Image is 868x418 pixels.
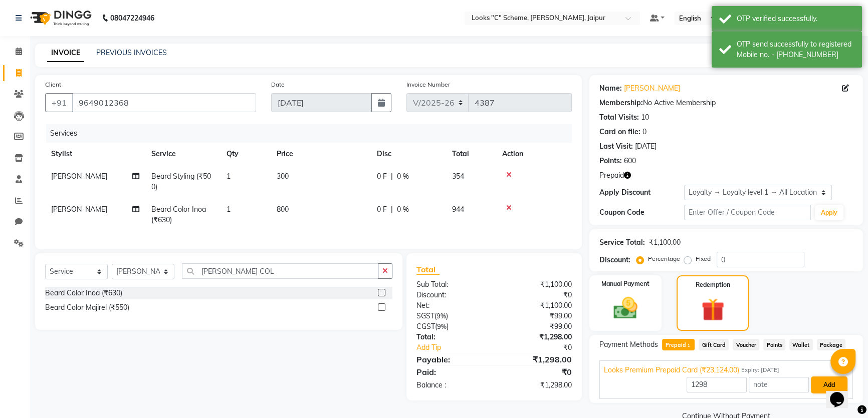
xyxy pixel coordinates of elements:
div: Apply Discount [599,187,684,198]
div: ₹99.00 [494,311,579,321]
span: 0 % [397,171,409,182]
div: Points: [599,156,622,166]
span: 0 % [397,204,409,215]
div: 0 [642,127,646,137]
div: Paid: [409,366,494,378]
b: 08047224946 [110,4,154,32]
span: 800 [277,205,289,214]
span: Prepaid [599,170,624,181]
img: _gift.svg [694,295,732,324]
div: ( ) [409,321,494,332]
div: Balance : [409,380,494,390]
div: ₹1,298.00 [494,353,579,365]
div: ₹1,298.00 [494,332,579,342]
label: Client [45,80,61,89]
span: 1 [227,172,231,181]
th: Disc [371,143,446,165]
div: ₹0 [494,366,579,378]
div: ₹99.00 [494,321,579,332]
a: [PERSON_NAME] [624,83,680,94]
span: Package [817,339,846,350]
span: 1 [227,205,231,214]
div: Beard Color Majirel (₹550) [45,302,129,313]
div: Discount: [409,290,494,300]
span: 944 [452,205,464,214]
span: Beard Styling (₹500) [151,172,211,191]
div: 10 [641,112,649,123]
span: Payment Methods [599,339,658,350]
span: Points [763,339,785,350]
div: Total: [409,332,494,342]
label: Invoice Number [406,80,450,89]
div: [DATE] [635,141,657,152]
div: Sub Total: [409,279,494,290]
span: 1 [686,343,692,349]
span: Prepaid [662,339,695,350]
span: 0 F [377,204,387,215]
div: OTP send successfully to registered Mobile no. - 919649012368 [737,39,854,60]
span: | [391,171,393,182]
a: Add Tip [409,342,509,353]
div: ₹0 [494,290,579,300]
button: Add [811,376,847,393]
div: Membership: [599,98,643,108]
div: Total Visits: [599,112,639,123]
div: Card on file: [599,127,640,137]
div: Last Visit: [599,141,633,152]
span: | [391,204,393,215]
div: Beard Color Inoa (₹630) [45,288,122,298]
img: logo [26,4,94,32]
button: Apply [815,205,843,220]
div: 600 [624,156,636,166]
span: CGST [416,322,435,331]
input: Amount [687,377,747,392]
span: Wallet [789,339,813,350]
div: ₹0 [508,342,579,353]
label: Percentage [648,254,680,263]
div: Net: [409,300,494,311]
div: ₹1,100.00 [494,279,579,290]
span: Beard Color Inoa (₹630) [151,205,206,224]
input: note [749,377,809,392]
span: 300 [277,172,289,181]
th: Total [446,143,496,165]
span: Expiry: [DATE] [741,366,779,374]
input: Enter Offer / Coupon Code [684,205,811,220]
span: 9% [437,322,447,330]
div: OTP verified successfully. [737,14,854,24]
span: 0 F [377,171,387,182]
label: Manual Payment [601,279,649,288]
div: No Active Membership [599,98,853,108]
div: Name: [599,83,622,94]
span: Total [416,264,440,275]
th: Service [145,143,221,165]
div: Payable: [409,353,494,365]
div: ( ) [409,311,494,321]
div: Service Total: [599,237,645,248]
label: Date [271,80,285,89]
span: 9% [437,312,446,320]
span: [PERSON_NAME] [51,205,107,214]
a: PREVIOUS INVOICES [96,48,167,57]
input: Search by Name/Mobile/Email/Code [72,93,256,112]
a: INVOICE [47,44,84,62]
div: ₹1,298.00 [494,380,579,390]
th: Action [496,143,572,165]
th: Price [271,143,371,165]
input: Search or Scan [182,263,378,279]
span: SGST [416,311,435,320]
div: ₹1,100.00 [649,237,681,248]
button: +91 [45,93,73,112]
label: Redemption [696,280,730,289]
span: Gift Card [699,339,729,350]
div: ₹1,100.00 [494,300,579,311]
span: Voucher [733,339,759,350]
img: _cash.svg [606,294,645,322]
div: Coupon Code [599,207,684,218]
div: Discount: [599,255,630,265]
th: Stylist [45,143,145,165]
iframe: chat widget [826,378,858,408]
label: Fixed [696,254,711,263]
span: [PERSON_NAME] [51,172,107,181]
span: Looks Premium Prepaid Card (₹23,124.00) [604,365,739,375]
